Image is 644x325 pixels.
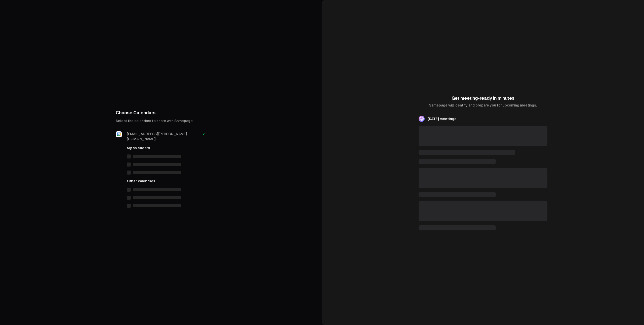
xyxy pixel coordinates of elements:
p: Select the calendars to share with Samepage. [116,118,206,123]
span: [DATE] meetings [428,117,456,121]
p: [EMAIL_ADDRESS][PERSON_NAME][DOMAIN_NAME] [127,131,200,141]
h1: Choose Calendars [116,109,206,116]
img: Today's Meetings [419,116,425,122]
h2: Get meeting-ready in minutes [429,95,537,102]
img: Google Calendar [116,131,122,137]
p: Samepage will identify and prepare you for upcoming meetings. [429,103,537,108]
h3: Other calendars [127,179,200,184]
h3: My calendars [127,145,200,150]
